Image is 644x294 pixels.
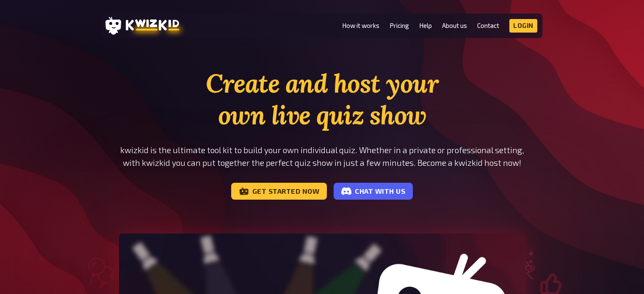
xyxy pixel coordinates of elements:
[442,22,467,29] a: About us
[477,22,499,29] a: Contact
[119,144,525,169] p: kwizkid is the ultimate tool kit to build your own individual quiz. Whether in a private or profe...
[419,22,432,29] a: Help
[334,183,413,200] a: Chat with us
[390,22,409,29] a: Pricing
[342,22,379,29] a: How it works
[231,183,327,200] a: Get started now
[119,68,525,131] h1: Create and host your own live quiz show
[509,19,537,33] a: Login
